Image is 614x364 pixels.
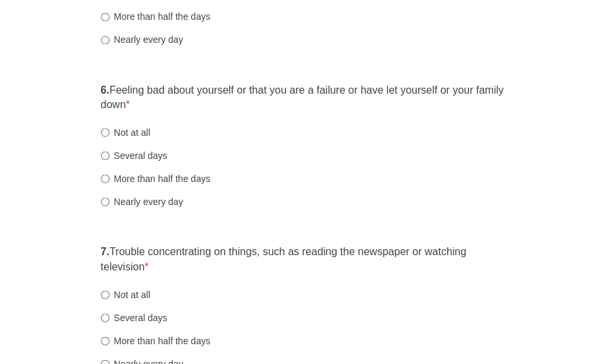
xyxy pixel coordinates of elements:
input: Nearly every day [101,197,109,206]
input: More than half the days [101,174,109,183]
label: Several days [101,311,168,324]
label: More than half the days [101,334,210,347]
label: Nearly every day [101,33,183,46]
strong: 7. [101,245,109,257]
input: Several days [101,313,109,322]
label: Not at all [101,288,150,301]
strong: 6. [101,84,109,95]
label: Several days [101,148,168,162]
label: Trouble concentrating on things, such as reading the newspaper or watching television [101,244,514,274]
input: Nearly every day [101,36,109,44]
input: More than half the days [101,13,109,21]
label: Not at all [101,125,150,138]
label: More than half the days [101,171,210,185]
label: Feeling bad about yourself or that you are a failure or have let yourself or your family down [101,82,514,113]
label: More than half the days [101,10,210,23]
label: Nearly every day [101,195,183,208]
input: Several days [101,151,109,160]
input: Not at all [101,128,109,136]
input: Not at all [101,290,109,299]
input: More than half the days [101,336,109,345]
